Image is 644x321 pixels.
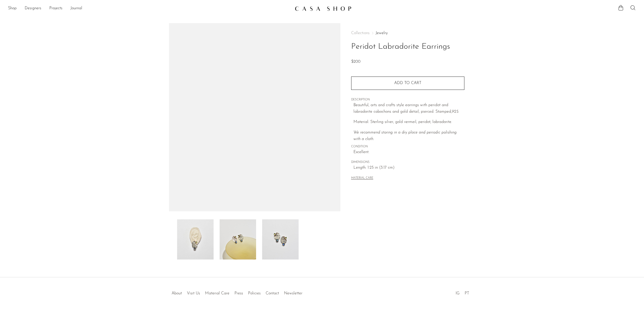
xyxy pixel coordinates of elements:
[351,60,360,64] span: $200
[353,131,457,141] i: We recommend storing in a dry place and periodic polishing with a cloth.
[351,145,464,149] span: CONDITION
[351,160,464,165] span: DIMENSIONS
[465,291,469,295] a: PT
[25,5,41,12] a: Designers
[452,110,459,114] em: 925.
[8,5,17,12] a: Shop
[351,31,370,35] span: Collections
[220,219,256,260] img: Peridot Labradorite Earrings
[234,291,243,295] a: Press
[177,219,214,260] img: Peridot Labradorite Earrings
[376,31,388,35] a: Jewelry
[172,291,182,295] a: About
[351,40,464,53] h1: Peridot Labradorite Earrings
[8,4,291,13] nav: Desktop navigation
[351,77,464,90] button: Add to cart
[70,5,82,12] a: Journal
[353,102,464,115] p: Beautiful, arts and crafts style earrings with peridot and labradorite cabochons and gold detail,...
[266,291,279,295] a: Contact
[169,287,305,297] ul: Quick links
[453,287,472,297] ul: Social Medias
[49,5,62,12] a: Projects
[456,291,460,295] a: IG
[205,291,229,295] a: Material Care
[187,291,200,295] a: Visit Us
[353,149,464,156] span: Excellent.
[262,219,299,260] img: Peridot Labradorite Earrings
[353,119,464,125] p: Material: Sterling silver, gold vermeil, peridot, labradorite.
[351,98,464,102] span: DESCRIPTION
[394,81,421,85] span: Add to cart
[8,4,291,13] ul: NEW HEADER MENU
[248,291,261,295] a: Policies
[351,176,373,180] button: MATERIAL CARE
[353,165,464,171] span: Length: 1.25 in (3.17 cm)
[351,31,464,35] nav: Breadcrumbs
